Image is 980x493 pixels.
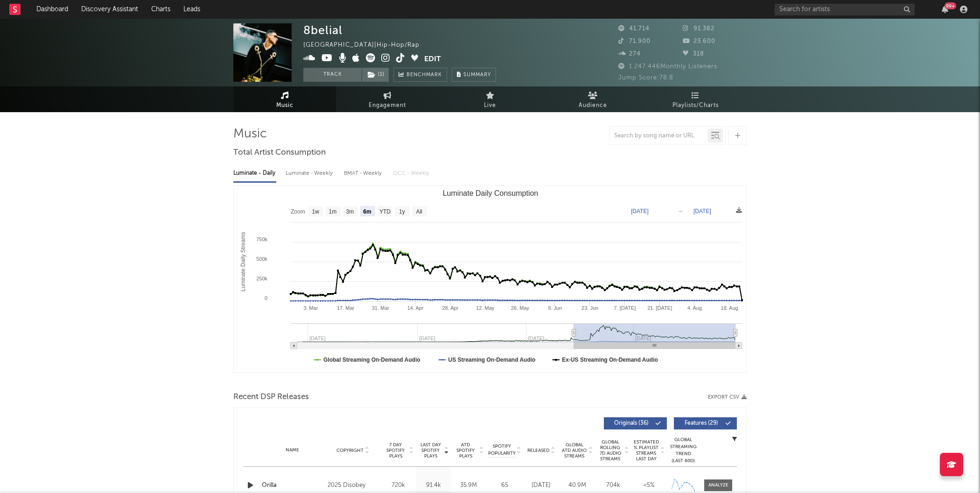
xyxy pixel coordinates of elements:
a: Audience [541,86,644,112]
button: Originals(36) [604,417,667,429]
a: Engagement [336,86,439,112]
text: → [678,208,683,214]
span: Engagement [369,100,406,111]
span: Originals ( 36 ) [610,421,653,426]
a: Benchmark [393,68,447,82]
text: 28. Apr [442,305,458,311]
span: 91.382 [683,26,714,32]
div: 91.4k [418,481,448,490]
span: 318 [683,51,704,57]
text: 1y [399,208,405,215]
span: Released [527,448,549,453]
span: Recent DSP Releases [233,392,309,403]
button: Track [303,68,362,82]
div: [GEOGRAPHIC_DATA] | Hip-Hop/Rap [303,40,430,51]
span: ( 1 ) [362,68,389,82]
span: Total Artist Consumption [233,147,326,158]
div: 704k [597,481,629,490]
text: [DATE] [693,208,711,214]
div: 99 + [945,2,956,9]
text: Zoom [291,208,305,215]
div: 35.9M [453,481,483,490]
div: BMAT - Weekly [344,165,384,181]
a: Playlists/Charts [644,86,747,112]
text: US Streaming On-Demand Audio [448,357,535,363]
span: 71.900 [618,38,651,44]
text: 18. Aug [721,305,738,311]
button: Summary [452,68,496,82]
button: (1) [362,68,389,82]
div: 40.9M [561,481,593,490]
text: All [416,208,422,215]
span: Estimated % Playlist Streams Last Day [633,439,659,462]
text: Luminate Daily Consumption [443,189,539,197]
text: Ex-US Streaming On-Demand Audio [562,357,658,363]
span: ATD Spotify Plays [453,442,478,459]
svg: Luminate Daily Consumption [234,186,747,372]
span: Music [276,100,294,111]
span: Global ATD Audio Streams [561,442,587,459]
text: 1w [312,208,320,215]
span: 1.247.446 Monthly Listeners [618,64,717,70]
text: Luminate Daily Streams [240,232,246,291]
span: 7 Day Spotify Plays [383,442,408,459]
text: 6m [363,208,371,215]
span: Live [484,100,496,111]
div: 8belial [303,23,343,37]
div: Name [262,447,323,454]
button: Features(29) [674,417,737,429]
span: Audience [579,100,607,111]
a: Music [233,86,336,112]
span: Last Day Spotify Plays [418,442,443,459]
text: 7. [DATE] [614,305,636,311]
text: 4. Aug [687,305,702,311]
text: 3m [346,208,354,215]
a: Orilla [262,481,323,490]
span: Summary [463,72,491,78]
button: 99+ [942,6,948,13]
text: Global Streaming On-Demand Audio [323,357,420,363]
text: 750k [256,236,267,242]
text: [DATE] [631,208,649,214]
text: 17. Mar [337,305,355,311]
text: YTD [379,208,391,215]
span: Jump Score: 78.8 [618,75,673,81]
span: 41.714 [618,26,650,32]
text: 500k [256,256,267,262]
input: Search for artists [775,4,915,15]
span: 274 [618,51,641,57]
a: Live [439,86,541,112]
text: 9. Jun [548,305,562,311]
text: 1m [329,208,337,215]
div: Global Streaming Trend (Last 60D) [669,436,697,464]
button: Edit [424,53,441,65]
div: 65 [488,481,521,490]
div: <5% [633,481,665,490]
span: Spotify Popularity [488,443,516,457]
text: 23. Jun [581,305,598,311]
div: [DATE] [525,481,557,490]
text: 12. May [476,305,495,311]
div: 720k [383,481,413,490]
span: Playlists/Charts [672,100,719,111]
text: 14. Apr [407,305,424,311]
button: Export CSV [708,394,747,400]
span: Copyright [336,448,364,453]
div: Luminate - Weekly [286,165,335,181]
span: Features ( 29 ) [680,421,723,426]
span: Benchmark [406,70,442,81]
input: Search by song name or URL [609,132,708,140]
div: 2025 Disobey [328,480,378,491]
span: Global Rolling 7D Audio Streams [597,439,623,462]
text: 250k [256,276,267,281]
text: 31. Mar [372,305,390,311]
text: 0 [265,295,267,301]
span: 23.600 [683,38,715,44]
text: 21. [DATE] [647,305,672,311]
text: 26. May [511,305,530,311]
text: 3. Mar [303,305,318,311]
div: Luminate - Daily [233,165,276,181]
